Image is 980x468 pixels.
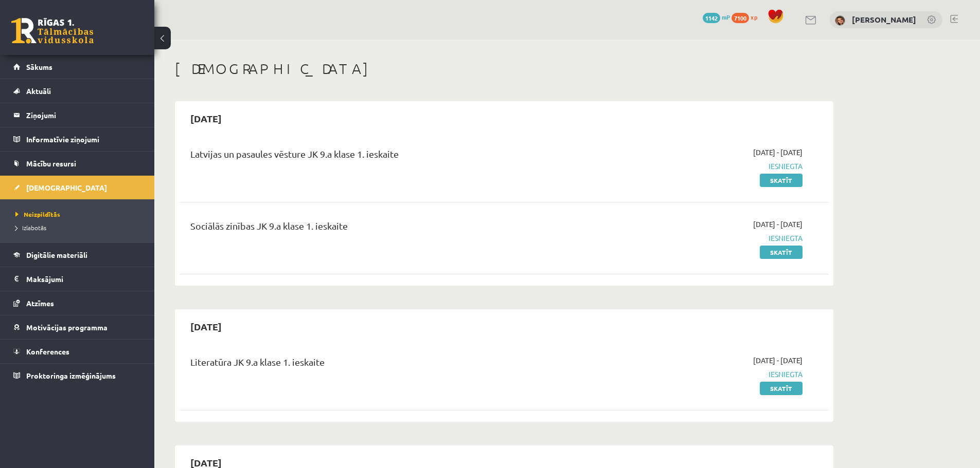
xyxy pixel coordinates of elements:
[703,13,720,23] span: 1142
[732,13,749,23] span: 7100
[26,183,107,192] span: [DEMOGRAPHIC_DATA]
[15,210,144,219] a: Neizpildītās
[26,323,108,332] span: Motivācijas programma
[26,103,141,127] legend: Ziņojumi
[13,267,141,291] a: Maksājumi
[180,314,232,339] h2: [DATE]
[190,355,593,374] div: Literatūra JK 9.a klase 1. ieskaite
[753,355,803,366] span: [DATE] - [DATE]
[175,60,833,78] h1: [DEMOGRAPHIC_DATA]
[15,210,60,218] span: Neizpildītās
[13,103,141,127] a: Ziņojumi
[13,176,141,199] a: [DEMOGRAPHIC_DATA]
[26,371,116,380] span: Proktoringa izmēģinājums
[609,369,803,380] span: Iesniegta
[26,86,51,96] span: Aktuāli
[11,18,94,44] a: Rīgas 1. Tālmācības vidusskola
[13,127,141,151] a: Informatīvie ziņojumi
[26,62,52,71] span: Sākums
[835,15,845,26] img: Kendija Anete Kraukle
[753,147,803,158] span: [DATE] - [DATE]
[13,79,141,103] a: Aktuāli
[26,250,87,259] span: Digitālie materiāli
[15,223,144,232] a: Izlabotās
[13,243,141,267] a: Digitālie materiāli
[732,13,762,21] a: 7100 xp
[26,347,69,356] span: Konferences
[190,219,593,238] div: Sociālās zinības JK 9.a klase 1. ieskaite
[190,147,593,166] div: Latvijas un pasaules vēsture JK 9.a klase 1. ieskaite
[760,382,803,395] a: Skatīt
[751,13,757,21] span: xp
[760,246,803,259] a: Skatīt
[852,14,916,25] a: [PERSON_NAME]
[13,315,141,339] a: Motivācijas programma
[753,219,803,230] span: [DATE] - [DATE]
[760,174,803,187] a: Skatīt
[609,233,803,244] span: Iesniegta
[13,364,141,387] a: Proktoringa izmēģinājums
[609,161,803,172] span: Iesniegta
[26,127,141,151] legend: Informatīvie ziņojumi
[13,291,141,315] a: Atzīmes
[13,152,141,175] a: Mācību resursi
[13,340,141,363] a: Konferences
[703,13,730,21] a: 1142 mP
[722,13,730,21] span: mP
[26,159,76,168] span: Mācību resursi
[180,106,232,130] h2: [DATE]
[15,223,46,232] span: Izlabotās
[26,298,54,308] span: Atzīmes
[13,55,141,79] a: Sākums
[26,267,141,291] legend: Maksājumi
